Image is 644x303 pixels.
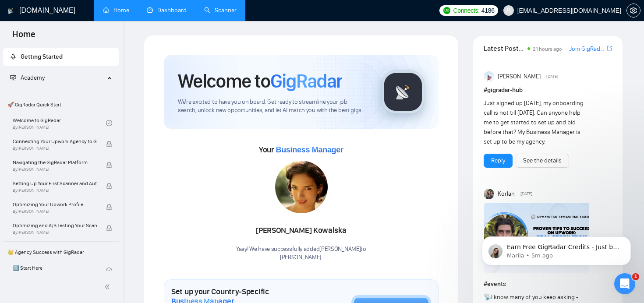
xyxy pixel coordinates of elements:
span: export [607,45,612,52]
span: check-circle [106,268,112,274]
span: Setting Up Your First Scanner and Auto-Bidder [13,179,97,188]
span: Latest Posts from the GigRadar Community [484,43,525,54]
a: 1️⃣ Start Here [13,261,106,280]
img: logo [7,4,14,18]
button: See the details [516,154,569,168]
span: rocket [10,53,16,60]
span: Academy [10,74,45,81]
span: GigRadar [270,69,342,93]
div: Just signed up [DATE], my onboarding call is not till [DATE]. Can anyone help me to get started t... [484,99,587,147]
button: Reply [484,154,513,168]
span: [DATE] [546,73,558,81]
span: By [PERSON_NAME] [13,230,97,235]
span: By [PERSON_NAME] [13,188,97,193]
img: 1717012274271-82.jpg [275,161,328,213]
span: lock [106,183,112,189]
span: 👑 Agency Success with GigRadar [4,243,118,261]
a: dashboardDashboard [147,7,187,14]
img: gigradar-logo.png [381,70,425,114]
span: lock [106,162,112,168]
p: [PERSON_NAME] . [236,254,366,262]
span: double-left [104,282,113,291]
span: By [PERSON_NAME] [13,146,97,151]
span: Business Manager [276,145,343,154]
span: Connecting Your Upwork Agency to GigRadar [13,137,97,146]
span: Navigating the GigRadar Platform [13,158,97,167]
a: setting [626,7,640,14]
h1: Welcome to [178,69,342,93]
span: Optimizing Your Upwork Profile [13,200,97,209]
a: See the details [523,156,562,166]
a: Join GigRadar Slack Community [569,44,605,54]
span: lock [106,225,112,231]
span: Getting Started [21,53,63,60]
h1: # gigradar-hub [484,85,612,95]
span: Optimizing and A/B Testing Your Scanner for Better Results [13,221,97,230]
h1: # events [484,279,612,289]
span: 4186 [481,6,495,15]
span: By [PERSON_NAME] [13,167,97,172]
span: lock [106,204,112,210]
span: lock [106,141,112,147]
span: 🚀 GigRadar Quick Start [4,96,118,113]
span: Connects: [453,6,479,15]
img: F09C1F8H75G-Event%20with%20Tobe%20Fox-Mason.png [484,203,589,273]
span: Korlan [498,189,515,199]
a: export [607,44,612,53]
img: Anisuzzaman Khan [484,71,495,82]
a: homeHome [103,7,129,14]
iframe: Intercom live chat [614,273,635,294]
span: Academy [21,74,45,81]
span: fund-projection-screen [10,74,16,81]
span: user [506,7,512,14]
span: [DATE] [520,190,532,198]
span: Your [259,145,343,155]
a: Reply [491,156,505,166]
li: Getting Started [3,48,119,66]
span: Home [5,28,42,46]
a: Welcome to GigRadarBy[PERSON_NAME] [13,113,106,133]
span: check-circle [106,120,112,126]
iframe: Intercom notifications message [469,218,644,279]
img: Korlan [484,189,495,199]
span: 1 [632,273,639,280]
a: searchScanner [204,7,237,14]
div: [PERSON_NAME] Kowalska [236,223,366,238]
span: 📡 [484,293,491,301]
span: [PERSON_NAME] [498,72,541,81]
span: By [PERSON_NAME] [13,209,97,214]
span: setting [627,7,640,14]
div: Yaay! We have successfully added [PERSON_NAME] to [236,245,366,262]
img: upwork-logo.png [443,7,450,14]
span: We're excited to have you on board. Get ready to streamline your job search, unlock new opportuni... [178,98,367,115]
span: 21 hours ago [533,46,562,52]
button: setting [626,4,640,18]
